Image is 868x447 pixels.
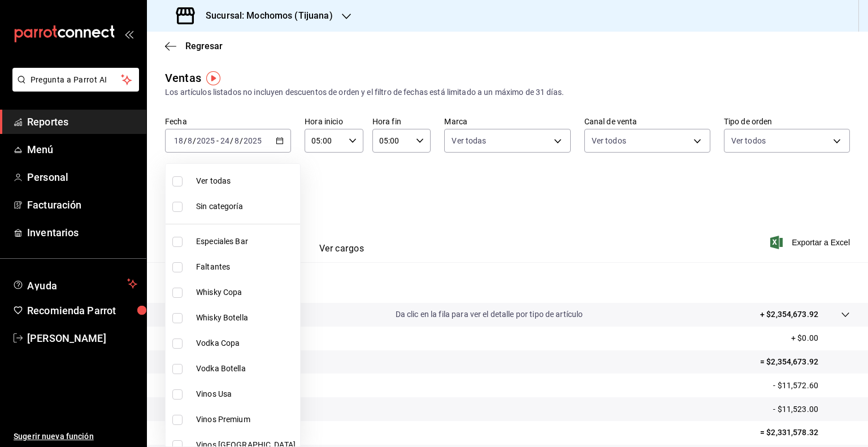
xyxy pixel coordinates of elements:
span: Ver todas [196,175,296,187]
span: Especiales Bar [196,236,296,248]
span: Vinos Premium [196,414,296,426]
span: Vinos Usa [196,388,296,400]
span: Whisky Copa [196,287,296,298]
img: Tooltip marker [206,71,220,85]
span: Whisky Botella [196,312,296,324]
span: Faltantes [196,261,296,273]
span: Sin categoría [196,201,296,212]
span: Vodka Botella [196,363,296,375]
span: Vodka Copa [196,337,296,349]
